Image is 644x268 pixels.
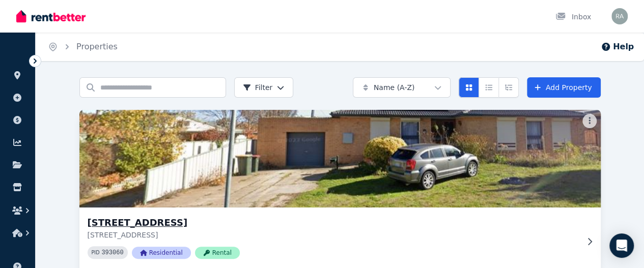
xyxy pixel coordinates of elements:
div: Open Intercom Messenger [609,233,634,258]
span: Filter [243,82,273,93]
div: Inbox [555,12,591,22]
button: Name (A-Z) [353,77,451,98]
code: 393060 [101,249,123,256]
img: rajnvijaya@gmail.com [611,8,628,24]
a: Properties [76,42,118,51]
button: Filter [234,77,294,98]
span: Residential [132,247,191,259]
nav: Breadcrumb [36,33,130,61]
a: Add Property [527,77,601,98]
span: Name (A-Z) [374,82,415,93]
p: [STREET_ADDRESS] [88,230,578,240]
button: Help [601,41,634,53]
span: Rental [195,247,240,259]
button: Compact list view [479,77,499,98]
button: More options [582,114,597,128]
div: View options [459,77,519,98]
img: 96 Maribyrnong Ave, Kaleen [66,107,613,210]
button: Card view [459,77,479,98]
button: Expanded list view [498,77,519,98]
h3: [STREET_ADDRESS] [88,216,578,230]
img: RentBetter [16,9,86,24]
small: PID [92,250,100,255]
